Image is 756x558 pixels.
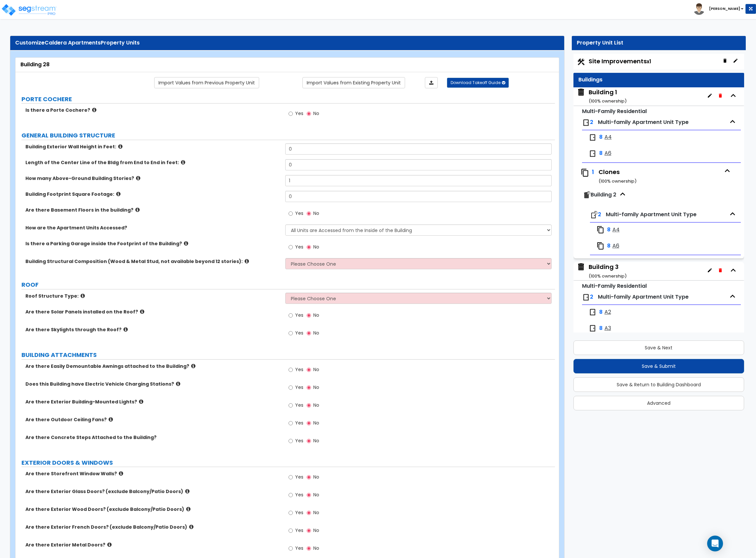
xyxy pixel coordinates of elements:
input: Yes [289,402,293,409]
i: click for more info! [136,176,140,181]
input: No [307,210,311,217]
i: click for more info! [139,399,143,404]
label: Are there Basement Floors in the building? [25,207,280,213]
i: click for more info! [81,293,85,298]
i: click for more info! [119,471,123,476]
div: Building 1 [589,88,627,105]
span: 8 [607,226,610,234]
label: Length of the Center Line of the Bldg from End to End in feet: [25,159,280,166]
label: How many Above-Ground Building Stories? [25,175,280,182]
input: No [307,437,311,445]
input: No [307,527,311,534]
label: Building Exterior Wall Height in Feet: [25,143,280,150]
label: Building Footprint Square Footage: [25,191,280,197]
label: BUILDING ATTACHMENTS [21,351,555,359]
input: Yes [289,312,293,319]
label: Are there Easily Demountable Awnings attached to the Building? [25,363,280,369]
label: Does this Building have Electric Vehicle Charging Stations? [25,381,280,387]
div: Customize Property Units [15,39,559,47]
i: click for more info! [176,381,180,386]
span: No [313,210,319,217]
i: click for more info! [184,241,188,246]
span: Yes [295,110,303,117]
img: door.png [589,308,597,316]
input: Yes [289,330,293,337]
label: Building Structural Composition (Wood & Metal Stud, not available beyond 12 stories): [25,258,280,265]
span: 8 [599,325,602,332]
div: Building 28 [20,61,554,69]
input: Yes [289,491,293,499]
span: 8 [599,133,602,141]
div: Clones [599,168,721,185]
button: Save & Return to Building Dashboard [573,377,744,392]
input: Yes [289,244,293,251]
input: No [307,545,311,552]
span: Yes [295,312,303,318]
span: A6 [612,242,619,250]
img: door.png [589,324,597,332]
span: No [313,509,319,516]
span: No [313,312,319,318]
img: door.png [582,293,590,301]
span: Building 1 [577,88,627,105]
input: Yes [289,545,293,552]
span: 1 [592,168,594,176]
input: No [307,509,311,516]
div: Property Unit List [577,39,741,47]
label: GENERAL BUILDING STRUCTURE [21,131,555,140]
input: No [307,474,311,481]
i: click for more info! [186,507,190,512]
span: A6 [604,150,611,157]
img: door.png [589,133,597,141]
input: No [307,402,311,409]
span: Caldera Apartments [45,39,101,46]
i: click for more info! [109,417,113,422]
input: Yes [289,509,293,516]
label: Are there Exterior Metal Doors? [25,542,280,548]
span: A2 [604,308,611,316]
input: Yes [289,474,293,481]
span: No [313,491,319,498]
input: No [307,312,311,319]
span: Yes [295,437,303,444]
input: Yes [289,384,293,391]
i: click for more info! [116,191,120,196]
input: No [307,244,311,251]
span: No [313,527,319,534]
img: clone.svg [581,168,589,177]
span: No [313,402,319,408]
img: building.svg [577,263,585,271]
button: Save & Submit [573,359,744,373]
span: 8 [599,308,602,316]
i: click for more info! [118,144,122,149]
small: Multi-Family Residential [582,282,647,290]
span: A3 [604,325,611,332]
img: door.png [589,150,597,158]
i: click for more info! [181,160,185,165]
span: Multi-family Apartment Unit Type [598,118,689,126]
input: No [307,366,311,373]
img: avatar.png [693,3,705,15]
span: 8 [599,150,602,157]
span: No [313,384,319,391]
label: Are there Exterior Glass Doors? (exclude Balcony/Patio Doors) [25,488,280,495]
input: Yes [289,437,293,445]
span: Yes [295,244,303,250]
input: No [307,110,311,117]
span: Multi-family Apartment Unit Type [606,211,697,218]
label: Are there Storefront Window Walls? [25,470,280,477]
input: Yes [289,366,293,373]
img: logo_pro_r.png [1,3,57,16]
img: building.svg [577,88,585,97]
span: Yes [295,384,303,391]
span: Yes [295,366,303,373]
label: Are there Exterior Building-Mounted Lights? [25,398,280,405]
label: Are there Outdoor Ceiling Fans? [25,416,280,423]
label: Are there Exterior French Doors? (exclude Balcony/Patio Doors) [25,524,280,530]
button: Advanced [573,396,744,410]
img: clone-roomtype.svg [590,211,598,219]
small: ( 100 % ownership) [589,273,627,279]
span: No [313,244,319,250]
a: Import the dynamic attribute values from existing properties. [302,77,405,88]
button: Download Takeoff Guide [447,78,509,88]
